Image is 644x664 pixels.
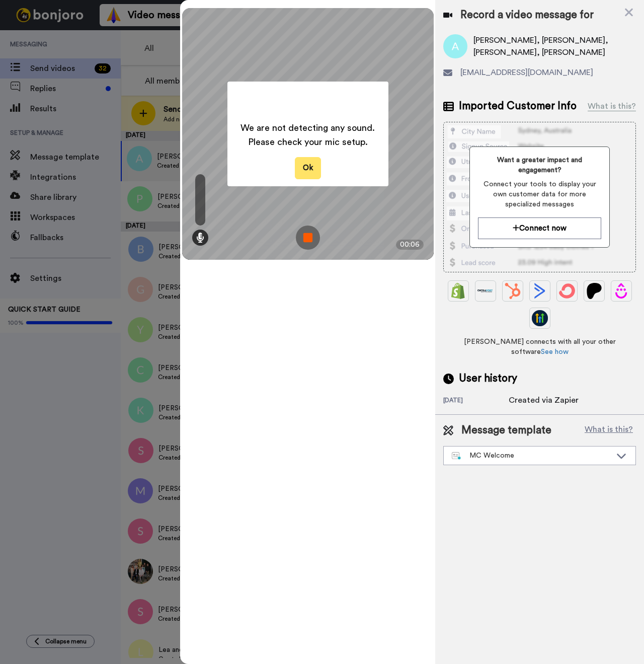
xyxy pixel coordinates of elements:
div: [DATE] [443,396,509,406]
div: What is this? [588,100,636,112]
span: Imported Customer Info [459,99,577,114]
img: Drip [613,283,629,299]
img: Patreon [586,283,602,299]
img: nextgen-template.svg [452,452,461,460]
span: [PERSON_NAME] connects with all your other software [443,337,636,357]
span: Message template [461,423,551,438]
span: Want a greater impact and engagement? [478,155,601,175]
a: See how [541,348,569,355]
div: Created via Zapier [509,394,579,406]
img: Shopify [450,283,466,299]
span: We are not detecting any sound. [240,121,375,135]
button: Connect now [478,217,601,239]
div: MC Welcome [452,451,611,461]
button: What is this? [582,423,636,438]
img: Ontraport [477,283,494,299]
span: [EMAIL_ADDRESS][DOMAIN_NAME] [460,66,593,79]
span: User history [459,371,517,386]
span: Connect your tools to display your own customer data for more specialized messages [478,179,601,209]
div: 00:06 [396,240,424,250]
button: Ok [295,157,321,179]
img: ActiveCampaign [532,283,548,299]
span: Please check your mic setup. [240,135,375,149]
img: ConvertKit [559,283,575,299]
img: GoHighLevel [532,310,548,326]
img: ic_record_stop.svg [296,226,320,250]
img: Hubspot [505,283,521,299]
